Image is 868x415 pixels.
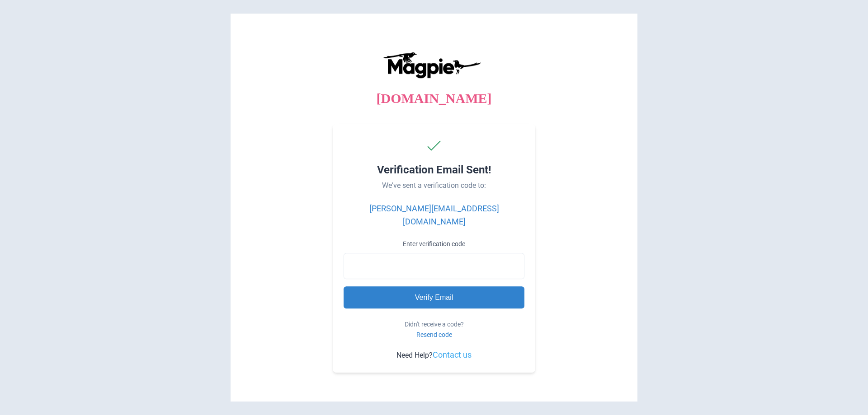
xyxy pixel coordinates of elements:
a: Resend code [416,331,452,338]
p: [PERSON_NAME][EMAIL_ADDRESS][DOMAIN_NAME] [344,202,524,228]
input: Verify Email [344,286,524,309]
h2: Verification Email Sent! [344,163,524,177]
a: Contact us [433,350,472,359]
div: Need Help? [344,135,524,362]
img: logo-ab69f6fb50320c5b225c76a69d11143b.png [381,51,482,79]
p: We've sent a verification code to: [344,180,524,192]
p: [DOMAIN_NAME] [249,88,619,109]
label: Enter verification code [344,239,524,249]
p: Didn't receive a code? [344,320,524,330]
